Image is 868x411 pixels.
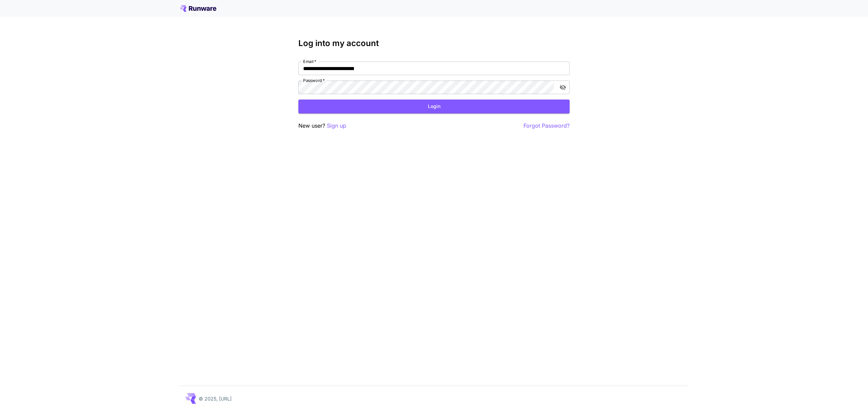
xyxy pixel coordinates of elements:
[298,122,346,130] p: New user?
[298,39,570,48] h3: Log into my account
[298,100,570,113] button: Login
[303,59,316,64] label: Email
[327,122,346,130] button: Sign up
[303,78,325,83] label: Password
[524,122,570,130] button: Forgot Password?
[199,395,232,402] p: © 2025, [URL]
[557,81,569,93] button: toggle password visibility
